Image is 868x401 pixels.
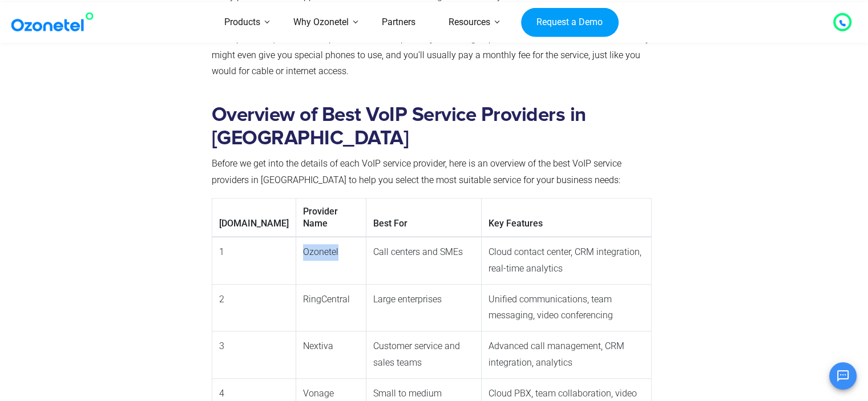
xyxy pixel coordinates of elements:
[366,237,482,284] td: Call centers and SMEs
[212,105,586,148] strong: Overview of Best VoIP Service Providers in [GEOGRAPHIC_DATA]
[366,331,482,379] td: Customer service and sales teams
[212,33,650,77] span: In simple terms, VoIP service providers are companies you can sign up with to make these internet...
[212,199,296,237] th: [DOMAIN_NAME]
[366,199,482,237] th: Best For
[365,2,432,43] a: Partners
[482,237,652,284] td: Cloud contact center, CRM integration, real-time analytics
[212,237,296,284] td: 1
[482,199,652,237] th: Key Features
[829,362,857,390] button: Open chat
[521,7,619,37] a: Request a Demo
[208,2,277,43] a: Products
[482,284,652,331] td: Unified communications, team messaging, video conferencing
[212,331,296,379] td: 3
[212,158,621,185] span: Before we get into the details of each VoIP service provider, here is an overview of the best VoI...
[296,284,366,331] td: RingCentral
[296,237,366,284] td: Ozonetel
[296,199,366,237] th: Provider Name
[482,331,652,379] td: Advanced call management, CRM integration, analytics
[277,2,365,43] a: Why Ozonetel
[212,284,296,331] td: 2
[366,284,482,331] td: Large enterprises
[432,2,507,43] a: Resources
[296,331,366,379] td: Nextiva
